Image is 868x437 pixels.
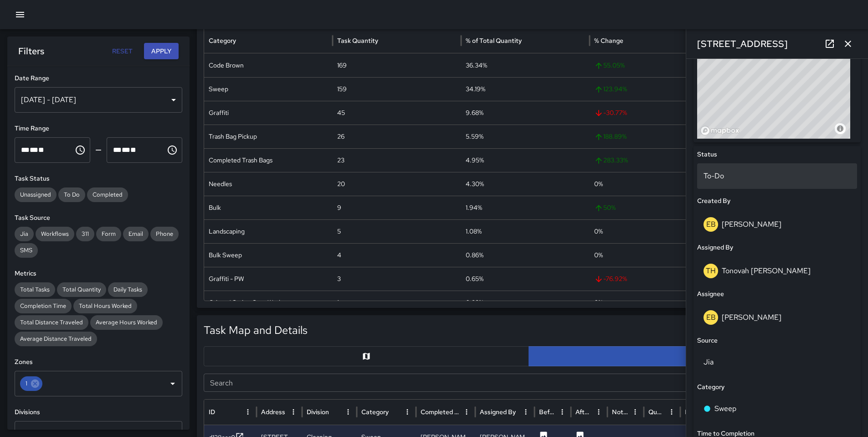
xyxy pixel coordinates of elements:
div: SMS [15,243,38,258]
span: 283.33 % [594,149,714,172]
span: Email [123,229,149,239]
button: Choose time, selected time is 12:00 AM [71,141,89,159]
button: Reset [108,43,137,60]
span: 55.05 % [594,54,714,77]
div: 34.19% [461,77,590,101]
button: Address column menu [287,406,300,418]
div: 311 [76,227,94,241]
div: Graffiti - PW [204,267,333,291]
h6: Task Status [15,174,182,184]
div: 0.22% [461,291,590,314]
div: 0.86% [461,243,590,267]
div: Completed By [421,408,459,416]
div: 9 [333,196,461,219]
div: Grime / Stain - Spot Wash [204,291,333,314]
span: Jia [15,229,34,239]
span: SMS [15,246,38,255]
span: -76.92 % [594,267,714,291]
span: Phone [150,229,179,239]
span: Completed [87,190,128,199]
button: Completed By column menu [460,406,473,418]
span: Daily Tasks [108,285,148,294]
div: Landscaping [204,219,333,243]
div: Fixed Asset [685,408,710,416]
div: Workflows [36,227,74,241]
span: Total Quantity [57,285,106,294]
div: Phone [150,227,179,241]
div: 45 [333,101,461,125]
button: Apply [144,43,179,60]
h6: Divisions [15,407,182,417]
div: Sweep [204,77,333,101]
button: Table [529,346,854,366]
span: Total Tasks [15,285,55,294]
span: 123.94 % [594,78,714,101]
div: 23 [333,148,461,172]
div: 4.95% [461,148,590,172]
span: Minutes [30,146,38,153]
div: % Change [594,36,623,45]
div: Average Hours Worked [90,315,163,330]
div: Code Brown [204,53,333,77]
div: After Photo [575,408,591,416]
button: Quantity column menu [665,406,678,418]
div: Graffiti [204,101,333,125]
button: After Photo column menu [592,406,605,418]
div: Needles [204,172,333,196]
div: Task Quantity [337,36,378,45]
h6: Metrics [15,269,182,279]
div: 20 [333,172,461,196]
div: 4.30% [461,172,590,196]
div: 5 [333,219,461,243]
div: Jia [15,227,34,241]
span: Total Hours Worked [73,302,137,311]
span: Hours [21,146,30,153]
div: Daily Tasks [108,282,148,297]
div: ID [209,408,215,416]
div: Completed Trash Bags [204,148,333,172]
div: Assigned By [480,408,516,416]
span: Workflows [36,229,74,239]
h6: Date Range [15,73,182,83]
div: Division [307,408,329,416]
div: % of Total Quantity [466,36,522,45]
h6: Task Source [15,213,182,223]
div: Before Photo [539,408,555,416]
span: 1 [20,379,33,388]
div: 1.94% [461,196,590,219]
div: Category [361,408,389,416]
div: 36.34% [461,53,590,77]
div: Address [261,408,285,416]
span: Hours [113,146,122,153]
div: Bulk Sweep [204,243,333,267]
button: ID column menu [241,406,254,418]
div: Completed [87,187,128,202]
span: Total Distance Traveled [15,318,88,327]
span: -30.77 % [594,101,714,125]
button: Choose time, selected time is 11:59 PM [163,141,181,159]
div: Bulk [204,196,333,219]
button: Open [166,377,179,390]
div: Total Hours Worked [73,299,137,313]
div: Notes [612,408,628,416]
button: Category column menu [401,406,414,418]
div: Average Distance Traveled [15,332,97,346]
span: Form [96,229,121,239]
div: Total Tasks [15,282,55,297]
span: 50 % [594,196,714,219]
div: 169 [333,53,461,77]
span: To Do [58,190,85,199]
button: Assigned By column menu [519,406,532,418]
span: Average Hours Worked [90,318,163,327]
div: 1 [20,376,42,391]
h5: Task Map and Details [204,323,308,338]
button: Before Photo column menu [556,406,569,418]
h6: Filters [18,44,44,58]
svg: Map [362,352,371,361]
div: 26 [333,125,461,148]
div: 3 [333,267,461,291]
div: 1 [333,291,461,314]
div: To Do [58,187,85,202]
div: Form [96,227,121,241]
span: 0 % [594,227,603,235]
